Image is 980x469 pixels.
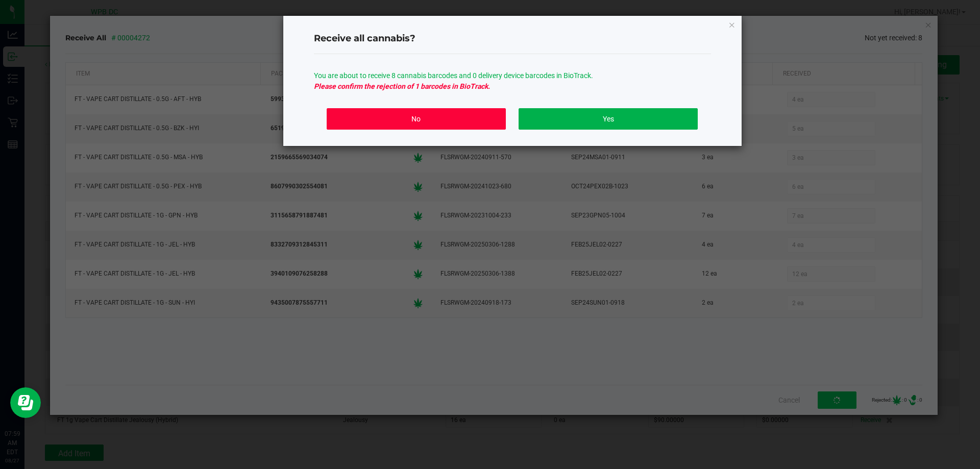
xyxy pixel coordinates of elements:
[314,81,711,92] p: Please confirm the rejection of 1 barcodes in BioTrack.
[314,32,711,45] h4: Receive all cannabis?
[519,108,697,130] button: Yes
[10,387,41,418] iframe: Resource center
[728,18,736,31] button: Close
[314,70,711,81] p: You are about to receive 8 cannabis barcodes and 0 delivery device barcodes in BioTrack.
[327,108,505,130] button: No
